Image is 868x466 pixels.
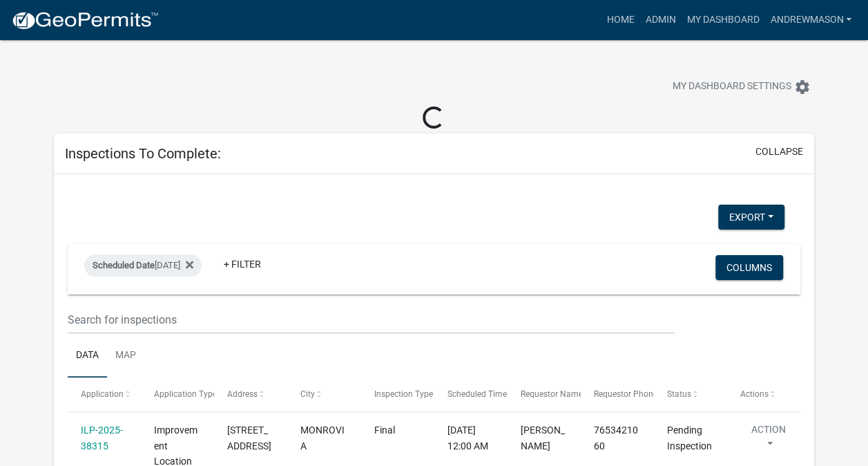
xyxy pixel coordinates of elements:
span: Address [227,389,258,399]
h5: Inspections To Complete: [65,145,221,162]
span: 7653421060 [594,425,638,451]
div: [DATE] [84,254,202,277]
a: Data [68,334,107,378]
input: Search for inspections [68,306,675,334]
datatable-header-cell: Application Type [141,378,214,411]
datatable-header-cell: City [287,378,360,411]
span: 6516 N BALTIMORE RD [227,425,271,451]
button: collapse [755,145,803,159]
button: Export [718,205,784,230]
span: Scheduled Date [93,260,155,270]
span: Pending Inspection [667,425,712,451]
button: Columns [715,255,783,280]
a: Map [107,334,144,378]
a: Home [601,7,639,33]
a: ILP-2025-38315 [81,425,123,451]
a: + Filter [213,252,272,277]
span: My Dashboard Settings [673,79,791,95]
span: City [300,389,315,399]
span: MONROVIA [300,425,345,451]
span: Inspection Type [374,389,432,399]
datatable-header-cell: Scheduled Time [434,378,507,411]
span: Status [667,389,691,399]
span: Scheduled Time [447,389,507,399]
datatable-header-cell: Status [654,378,727,411]
datatable-header-cell: Address [214,378,287,411]
span: Final [374,425,394,436]
span: DARREN [521,425,565,451]
a: AndrewMason [764,7,857,33]
datatable-header-cell: Requestor Phone [581,378,654,411]
datatable-header-cell: Inspection Type [360,378,434,411]
span: Requestor Phone [594,389,657,399]
datatable-header-cell: Actions [727,378,800,411]
datatable-header-cell: Application [68,378,141,411]
span: Application [81,389,124,399]
span: 09/09/2025, 12:00 AM [447,425,488,451]
button: My Dashboard Settingssettings [662,73,822,100]
a: My Dashboard [681,7,764,33]
button: Action [740,422,797,457]
a: Admin [639,7,681,33]
i: settings [794,79,811,95]
datatable-header-cell: Requestor Name [507,378,580,411]
span: Actions [740,389,769,399]
span: Application Type [154,389,217,399]
span: Requestor Name [521,389,583,399]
